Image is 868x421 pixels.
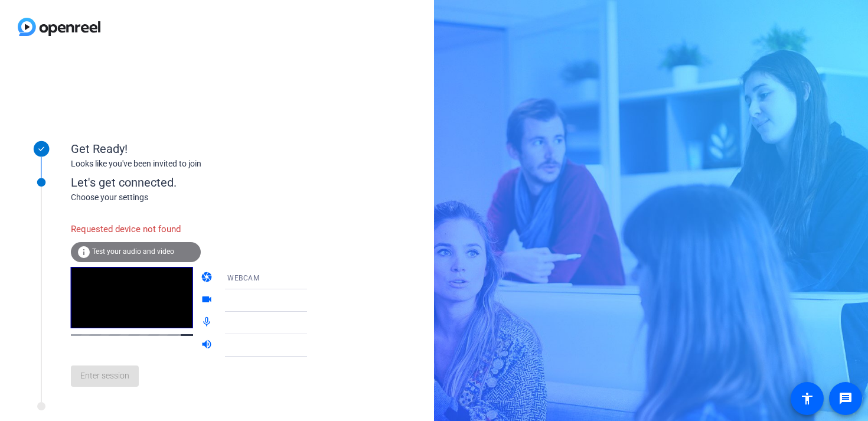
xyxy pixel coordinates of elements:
[71,174,331,191] div: Let's get connected.
[201,271,215,285] mat-icon: camera
[227,274,259,282] span: WEBCAM
[71,158,307,170] div: Looks like you've been invited to join
[201,316,215,330] mat-icon: mic_none
[77,245,91,259] mat-icon: info
[201,338,215,353] mat-icon: volume_up
[71,217,201,242] div: Requested device not found
[92,247,174,256] span: Test your audio and video
[800,391,814,406] mat-icon: accessibility
[71,140,307,158] div: Get Ready!
[71,191,331,204] div: Choose your settings
[838,391,853,406] mat-icon: message
[201,293,215,308] mat-icon: videocam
